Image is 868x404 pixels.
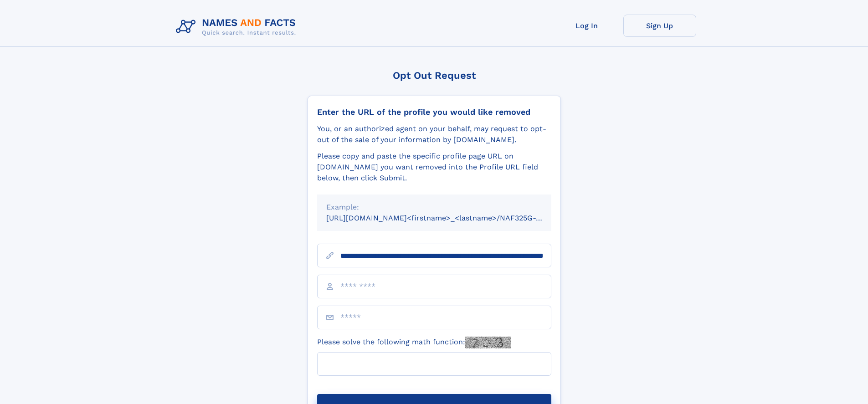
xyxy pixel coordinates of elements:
[550,15,623,37] a: Log In
[317,151,551,184] div: Please copy and paste the specific profile page URL on [DOMAIN_NAME] you want removed into the Pr...
[317,107,551,117] div: Enter the URL of the profile you would like removed
[623,15,696,37] a: Sign Up
[172,15,303,39] img: Logo Names and Facts
[326,202,542,213] div: Example:
[317,337,511,348] label: Please solve the following math function:
[317,123,551,145] div: You, or an authorized agent on your behalf, may request to opt-out of the sale of your informatio...
[308,70,561,81] div: Opt Out Request
[326,214,569,222] small: [URL][DOMAIN_NAME]<firstname>_<lastname>/NAF325G-xxxxxxxx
